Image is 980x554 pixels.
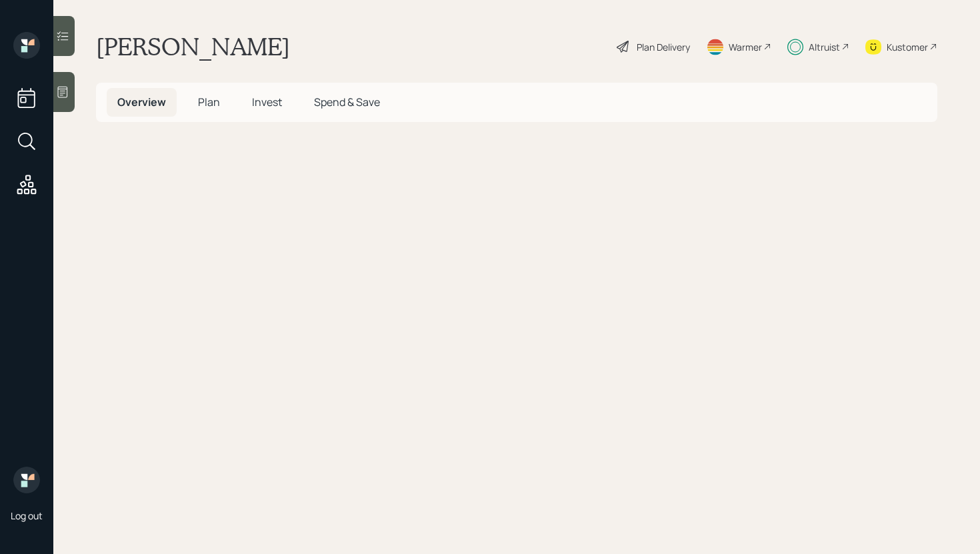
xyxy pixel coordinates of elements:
div: Altruist [809,40,840,54]
div: Kustomer [887,40,928,54]
span: Plan [198,95,220,109]
h1: [PERSON_NAME] [96,32,290,61]
img: retirable_logo.png [13,467,40,493]
span: Overview [117,95,166,109]
div: Plan Delivery [637,40,690,54]
span: Invest [252,95,282,109]
span: Spend & Save [314,95,380,109]
div: Log out [11,509,43,522]
div: Warmer [729,40,762,54]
